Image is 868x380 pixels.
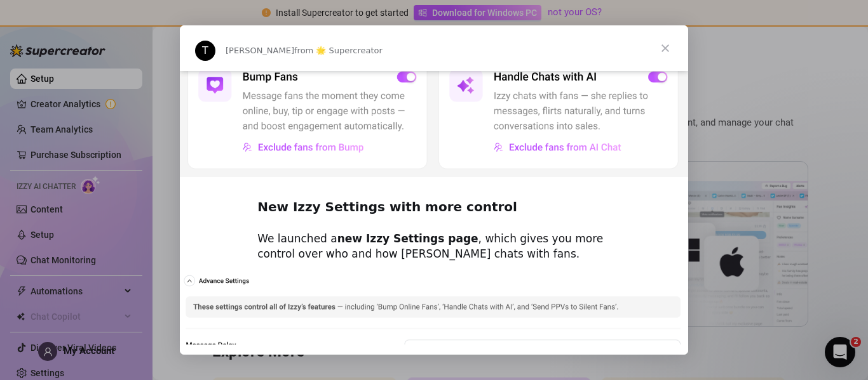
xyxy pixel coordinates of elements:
h2: New Izzy Settings with more control [257,199,611,222]
div: Profile image for Tanya [195,41,215,61]
span: [PERSON_NAME] [226,46,294,55]
span: Close [642,25,688,71]
span: from 🌟 Supercreator [294,46,383,55]
div: We launched a , which gives you more control over who and how [PERSON_NAME] chats with fans. [257,232,611,262]
b: new Izzy Settings page [337,232,478,245]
